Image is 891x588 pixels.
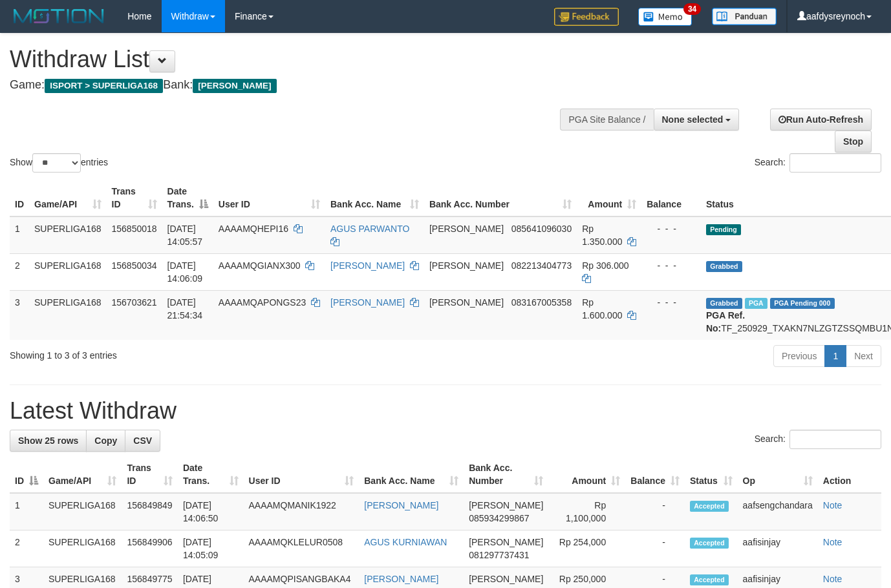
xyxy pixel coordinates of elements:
td: SUPERLIGA168 [29,290,107,340]
div: - - - [647,222,696,235]
span: [PERSON_NAME] [429,224,504,234]
td: SUPERLIGA168 [29,253,107,290]
th: Bank Acc. Number: activate to sort column ascending [464,456,548,493]
span: Pending [706,224,741,235]
label: Show entries [10,153,108,173]
th: Game/API: activate to sort column ascending [29,180,107,216]
span: Copy 085641096030 to clipboard [511,224,572,234]
a: [PERSON_NAME] [364,500,438,510]
th: Balance [641,180,701,216]
th: Action [818,456,881,493]
a: CSV [125,430,160,452]
a: Note [823,537,843,547]
span: Grabbed [706,298,742,309]
a: Note [823,500,843,510]
td: - [625,493,685,530]
td: 156849906 [122,530,177,567]
th: Date Trans.: activate to sort column ascending [178,456,244,493]
th: Game/API: activate to sort column ascending [43,456,122,493]
span: 34 [683,3,701,15]
span: Copy 081297737431 to clipboard [469,550,529,560]
td: aafisinjay [738,530,818,567]
span: Accepted [690,538,729,549]
td: 1 [10,216,29,254]
span: PGA Pending [770,298,835,309]
th: User ID: activate to sort column ascending [213,180,325,216]
span: [DATE] 21:54:34 [167,297,203,320]
span: Accepted [690,574,729,585]
b: PGA Ref. No: [706,310,745,333]
a: Run Auto-Refresh [770,109,872,131]
td: aafsengchandara [738,493,818,530]
img: panduan.png [712,8,777,25]
span: Grabbed [706,261,742,272]
span: 156703621 [112,297,157,308]
span: [PERSON_NAME] [469,500,543,510]
span: Show 25 rows [18,436,78,446]
th: ID [10,180,29,216]
th: Status: activate to sort column ascending [685,456,738,493]
td: AAAAMQMANIK1922 [244,493,360,530]
input: Search: [789,153,881,173]
td: [DATE] 14:06:50 [178,493,244,530]
a: Stop [835,131,872,152]
a: [PERSON_NAME] [364,574,438,584]
th: Amount: activate to sort column ascending [577,180,641,216]
label: Search: [755,430,881,449]
span: [PERSON_NAME] [193,79,276,93]
a: [PERSON_NAME] [330,297,405,308]
button: None selected [654,109,740,131]
span: AAAAMQAPONGS23 [219,297,306,308]
td: 3 [10,290,29,340]
span: Copy 085934299867 to clipboard [469,513,529,523]
th: Trans ID: activate to sort column ascending [107,180,162,216]
span: [DATE] 14:05:57 [167,224,203,247]
span: Rp 306.000 [582,260,628,271]
th: Op: activate to sort column ascending [738,456,818,493]
a: [PERSON_NAME] [330,260,405,271]
label: Search: [755,153,881,173]
span: [PERSON_NAME] [469,574,543,584]
th: User ID: activate to sort column ascending [244,456,360,493]
span: [DATE] 14:06:09 [167,260,203,284]
span: 156850018 [112,224,157,234]
a: 1 [824,345,846,367]
td: SUPERLIGA168 [29,216,107,254]
a: Show 25 rows [10,430,87,452]
td: [DATE] 14:05:09 [178,530,244,567]
td: Rp 254,000 [548,530,625,567]
span: AAAAMQHEPI16 [219,224,288,234]
span: Rp 1.600.000 [582,297,622,320]
div: - - - [647,259,696,272]
span: Copy 082213404773 to clipboard [511,260,572,271]
a: Note [823,574,843,584]
td: 2 [10,530,43,567]
div: PGA Site Balance / [560,109,653,131]
img: Button%20Memo.svg [638,8,692,26]
th: Date Trans.: activate to sort column descending [162,180,213,216]
div: Showing 1 to 3 of 3 entries [10,344,361,362]
span: Marked by aafchhiseyha [745,298,768,309]
td: 1 [10,493,43,530]
a: AGUS PARWANTO [330,224,409,234]
span: Copy [94,436,117,446]
div: - - - [647,296,696,309]
span: Copy 083167005358 to clipboard [511,297,572,308]
span: [PERSON_NAME] [429,260,504,271]
th: ID: activate to sort column descending [10,456,43,493]
span: None selected [662,114,724,125]
h1: Latest Withdraw [10,398,881,424]
h4: Game: Bank: [10,79,581,92]
input: Search: [789,430,881,449]
a: Previous [773,345,825,367]
span: Accepted [690,501,729,512]
td: 2 [10,253,29,290]
span: Rp 1.350.000 [582,224,622,247]
th: Bank Acc. Name: activate to sort column ascending [359,456,464,493]
th: Amount: activate to sort column ascending [548,456,625,493]
a: Copy [86,430,125,452]
td: SUPERLIGA168 [43,530,122,567]
span: AAAAMQGIANX300 [219,260,301,271]
th: Bank Acc. Number: activate to sort column ascending [424,180,577,216]
td: 156849849 [122,493,177,530]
